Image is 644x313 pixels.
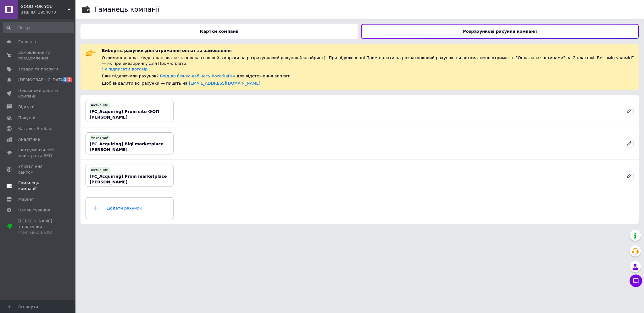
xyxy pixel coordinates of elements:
[463,29,537,34] b: Розрахункові рахунки компанії
[160,74,235,78] a: Вхід до бізнес-кабінету RozetkaPay
[90,174,167,184] b: [FC_Acquiring] Prom marketplace [PERSON_NAME]
[18,115,35,121] span: Покупці
[18,77,65,83] span: [DEMOGRAPHIC_DATA]
[90,142,164,152] b: [FC_Acquiring] Bigl marketplace [PERSON_NAME]
[90,167,110,173] div: Активний
[90,135,110,141] div: Активний
[18,126,52,131] span: Каталог ProSale
[18,180,58,192] span: Гаманець компанії
[63,77,68,82] span: 1
[90,109,159,120] b: [FC_Acquiring] Prom site ФОП [PERSON_NAME]
[630,275,642,287] button: Чат з покупцем
[20,4,68,9] span: GOOD FOR YOU
[20,9,75,15] div: Ваш ID: 2954873
[18,207,50,213] span: Налаштування
[18,147,58,159] span: Інструменти веб-майстра та SEO
[189,81,260,86] a: [EMAIL_ADDRESS][DOMAIN_NAME]
[86,48,96,58] img: :point_right:
[18,218,58,236] span: [PERSON_NAME] та рахунки
[90,199,169,218] div: Додати рахунок
[18,197,34,202] span: Маркет
[18,39,36,45] span: Головна
[3,22,74,33] input: Пошук
[102,48,232,53] span: Виберіть рахунки для отримання оплат за замовлення
[102,73,634,79] div: Вже підключили рахунок? для відстеження виплат
[200,29,239,34] b: Картки компанії
[18,137,40,142] span: Аналітика
[18,104,35,110] span: Відгуки
[18,88,58,99] span: Показники роботи компанії
[94,6,160,13] div: Гаманець компанії
[18,164,58,175] span: Управління сайтом
[102,55,634,66] div: Отримання оплат буде працювати як переказ грошей з картки на розрахунковий рахунок (еквайринг). П...
[18,50,58,61] span: Замовлення та повідомлення
[18,230,58,235] div: Prom мікс 1 000
[90,103,110,108] div: Активний
[86,197,174,219] a: Додати рахунок
[102,67,148,71] a: Як підписати договір
[102,81,634,86] div: Щоб видалити всі рахунки — пишіть на
[18,66,58,72] span: Товари та послуги
[67,77,72,82] span: 2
